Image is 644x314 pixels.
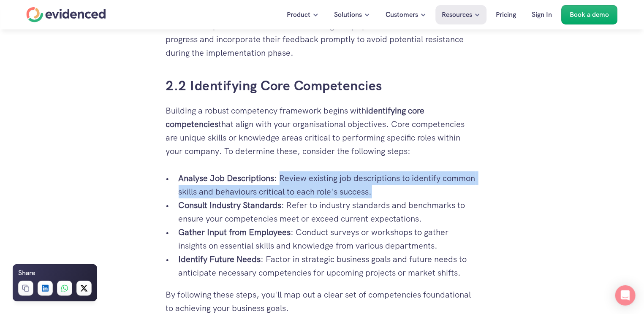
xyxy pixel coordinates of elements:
a: Home [27,7,106,22]
p: Product [287,9,311,20]
p: Resources [442,9,473,20]
p: Customers [386,9,418,20]
strong: Consult Industry Standards [179,200,282,211]
strong: Identify Future Needs [179,254,261,265]
a: Pricing [490,5,523,24]
p: Sign In [532,9,552,20]
p: : Review existing job descriptions to identify common skills and behaviours critical to each role... [179,171,478,198]
strong: Gather Input from Employees [179,227,291,238]
strong: identifying core competencies [166,105,427,130]
p: Building a robust competency framework begins with that align with your organisational objectives... [166,104,478,158]
p: : Factor in strategic business goals and future needs to anticipate necessary competencies for up... [179,252,478,279]
p: Pricing [496,9,516,20]
p: Solutions [334,9,362,20]
a: Sign In [526,5,559,24]
p: : Refer to industry standards and benchmarks to ensure your competencies meet or exceed current e... [179,198,478,225]
p: : Conduct surveys or workshops to gather insights on essential skills and knowledge from various ... [179,225,478,252]
h6: Share [18,268,35,279]
div: Open Intercom Messenger [615,285,636,306]
strong: Analyse Job Descriptions [179,173,274,184]
p: Book a demo [570,9,609,20]
a: Book a demo [562,5,618,24]
a: 2.2 Identifying Core Competencies [166,77,383,95]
